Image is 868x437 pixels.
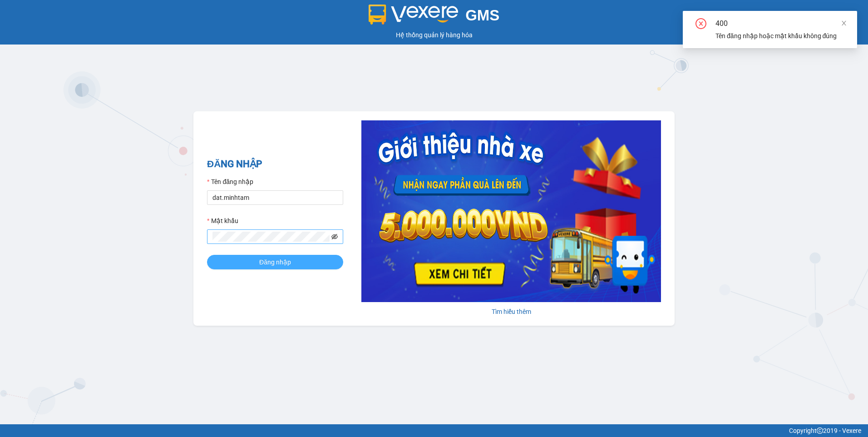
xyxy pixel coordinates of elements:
[369,14,500,21] a: GMS
[361,120,661,302] img: banner-0
[817,427,823,434] span: copyright
[2,30,866,40] div: Hệ thống quản lý hàng hóa
[331,233,338,240] span: eye-invisible
[207,255,343,269] button: Đăng nhập
[465,7,499,24] span: GMS
[695,18,706,31] span: close-circle
[841,20,847,26] span: close
[207,157,343,172] h2: ĐĂNG NHẬP
[715,31,846,41] div: Tên đăng nhập hoặc mật khẩu không đúng
[259,257,291,267] span: Đăng nhập
[207,190,343,205] input: Tên đăng nhập
[212,232,330,242] input: Mật khẩu
[7,426,861,436] div: Copyright 2019 - Vexere
[207,216,238,226] label: Mật khẩu
[369,5,459,25] img: logo 2
[361,307,661,317] div: Tìm hiểu thêm
[207,177,253,187] label: Tên đăng nhập
[715,18,846,29] div: 400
